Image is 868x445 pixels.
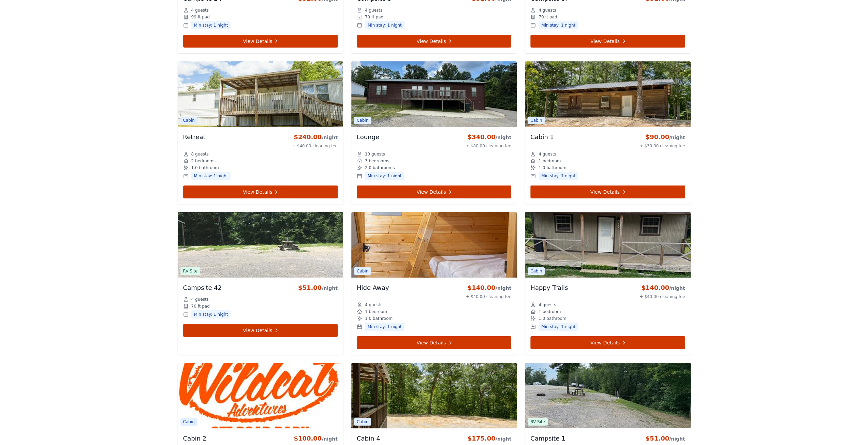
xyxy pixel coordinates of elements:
a: View Details [357,35,511,48]
h3: Retreat [183,132,206,142]
span: 4 guests [191,8,209,13]
span: Min stay: 1 night [539,172,578,180]
div: $340.00 [466,132,511,142]
span: 99 ft pad [191,14,210,20]
span: Min stay: 1 night [539,323,578,331]
div: $90.00 [639,132,685,142]
span: 4 guests [191,297,209,302]
span: 4 guests [539,302,556,308]
h3: Cabin 2 [183,434,207,443]
a: View Details [183,324,338,337]
h3: Hide Away [357,283,389,293]
span: 4 guests [539,8,556,13]
span: Min stay: 1 night [365,323,404,331]
h3: Lounge [357,132,379,142]
span: 1.0 bathroom [539,316,566,321]
span: Cabin [180,418,197,426]
span: /night [669,436,685,442]
a: View Details [530,186,685,198]
div: $51.00 [298,283,338,293]
span: Cabin [354,418,371,426]
img: Campsite 1 [525,363,690,428]
img: Happy Trails [525,212,690,278]
a: View Details [357,186,511,198]
span: Min stay: 1 night [365,172,404,180]
div: + $40.00 cleaning fee [292,143,338,149]
span: 2.0 bathrooms [365,165,395,170]
span: RV Site [180,267,201,275]
h3: Cabin 4 [357,434,380,443]
span: 4 guests [539,151,556,157]
img: Retreat [178,61,343,127]
img: Campsite 42 [178,212,343,278]
span: /night [322,135,338,140]
a: View Details [357,336,511,349]
div: + $40.00 cleaning fee [639,294,685,299]
h3: Happy Trails [530,283,568,293]
img: Hide Away [351,212,517,278]
div: $175.00 [466,434,511,443]
span: /night [496,285,512,291]
span: 70 ft pad [365,14,383,20]
span: /night [322,285,338,291]
span: 3 bedrooms [365,158,389,164]
img: Cabin 1 [525,61,690,127]
span: 70 ft pad [539,14,557,20]
h3: Campsite 1 [530,434,565,443]
div: + $40.00 cleaning fee [466,294,511,299]
span: Cabin [528,267,545,275]
h3: Cabin 1 [530,132,554,142]
span: 1 bedroom [365,309,387,314]
span: /night [322,436,338,442]
span: 4 guests [365,8,382,13]
span: /night [669,285,685,291]
img: Cabin 2 [178,363,343,428]
span: 8 guests [191,151,209,157]
span: 1 bedroom [539,158,561,164]
span: 1.0 bathroom [539,165,566,170]
span: 10 guests [365,151,385,157]
div: $140.00 [639,283,685,293]
span: 2 bedrooms [191,158,216,164]
a: View Details [183,35,338,48]
span: 70 ft pad [191,303,210,309]
span: Min stay: 1 night [191,21,231,29]
span: /night [669,135,685,140]
div: $240.00 [292,132,338,142]
span: Min stay: 1 night [539,21,578,29]
span: 1.0 bathroom [365,316,393,321]
span: Min stay: 1 night [365,21,404,29]
img: Lounge [351,61,517,127]
span: /night [496,436,512,442]
span: 1.0 bathroom [191,165,219,170]
a: View Details [183,186,338,198]
span: Cabin [354,117,371,124]
span: /night [496,135,512,140]
span: 1 bedroom [539,309,561,314]
div: $51.00 [645,434,685,443]
span: RV Site [528,418,548,426]
img: Cabin 4 [351,363,517,428]
div: + $80.00 cleaning fee [466,143,511,149]
h3: Campsite 42 [183,283,222,293]
span: Cabin [180,117,197,124]
span: Cabin [354,267,371,275]
span: Min stay: 1 night [191,310,231,318]
span: 4 guests [365,302,382,308]
a: View Details [530,336,685,349]
a: View Details [530,35,685,48]
span: Cabin [528,117,545,124]
div: $100.00 [292,434,338,443]
div: $140.00 [466,283,511,293]
span: Min stay: 1 night [191,172,231,180]
div: + $30.00 cleaning fee [639,143,685,149]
